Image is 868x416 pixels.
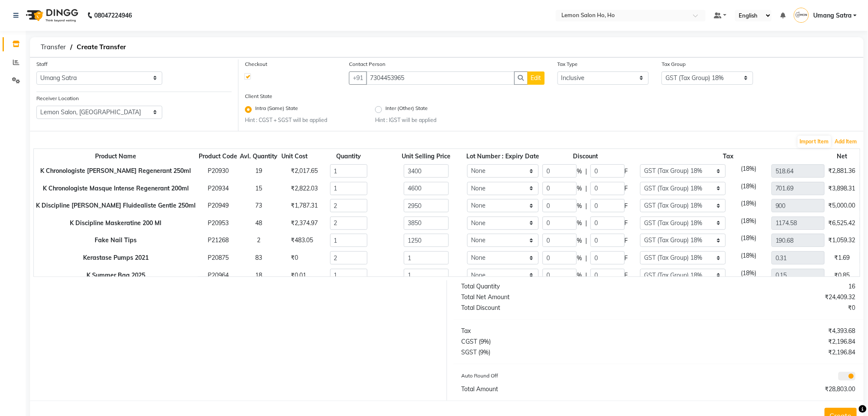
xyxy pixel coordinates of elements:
[585,202,587,211] span: |
[630,151,827,162] th: Tax
[625,219,628,228] span: F
[198,162,239,180] td: P20930
[247,253,271,262] div: 83
[826,249,858,267] td: ₹1.69
[585,184,587,193] span: |
[659,327,862,336] div: ₹4,393.68
[455,385,659,394] div: Total Amount
[826,180,858,197] td: ₹3,898.31
[285,253,305,262] div: ₹0
[625,202,628,211] span: F
[465,151,541,162] th: Lot Number : Expiry Date
[34,180,198,197] th: K Chronologiste Masque Intense Regenerant 200ml
[285,271,305,280] div: ₹0.01
[577,202,582,211] span: %
[585,219,587,228] span: |
[198,232,239,250] td: P21268
[558,60,578,68] label: Tax Type
[245,92,272,100] label: Client State
[732,251,765,264] div: (18%)
[577,184,582,193] span: %
[36,60,48,68] label: Staff
[577,236,582,245] span: %
[577,167,582,176] span: %
[385,104,428,115] label: Inter (Other) State
[198,197,239,214] td: P20949
[375,116,492,124] small: Hint : IGST will be applied
[198,267,239,284] td: P20964
[625,184,628,193] span: F
[34,249,198,267] th: Kerastase Pumps 2021
[659,293,862,302] div: ₹24,409.32
[285,201,305,210] div: ₹1,787.31
[826,267,858,284] td: ₹0.85
[247,201,271,210] div: 73
[247,271,271,280] div: 18
[585,167,587,176] span: |
[36,39,70,55] span: Transfer
[198,249,239,267] td: P20875
[813,11,852,20] span: Umang Satra
[826,214,858,232] td: ₹6,525.42
[625,254,628,263] span: F
[198,214,239,232] td: P20953
[72,39,130,55] span: Create Transfer
[732,217,765,230] div: (18%)
[387,151,465,162] th: Unit Selling Price
[247,166,271,175] div: 19
[94,3,132,27] b: 08047224946
[585,236,587,245] span: |
[625,167,628,176] span: F
[659,282,862,291] div: 16
[36,95,79,102] label: Receiver Location
[285,236,305,245] div: ₹483.05
[528,71,545,85] button: Edit
[659,337,862,346] div: ₹2,196.84
[531,74,541,82] span: Edit
[732,234,765,247] div: (18%)
[247,219,271,228] div: 48
[245,116,362,124] small: Hint : CGST + SGST will be applied
[541,151,630,162] th: Discount
[247,236,271,245] div: 2
[732,199,765,212] div: (18%)
[279,151,310,162] th: Unit Cost
[34,267,198,284] th: K Summer Bag 2025
[34,162,198,180] th: K Chronologiste [PERSON_NAME] Regenerant 250ml
[455,293,659,302] div: Total Net Amount
[659,385,862,394] div: ₹28,803.00
[245,60,267,68] label: Checkout
[826,151,858,162] th: Net
[239,151,279,162] th: Avl. Quantity
[585,271,587,280] span: |
[285,184,305,193] div: ₹2,822.03
[585,254,587,263] span: |
[366,71,515,85] input: Search by Name/Mobile/Email/Code
[198,151,239,162] th: Product Code
[826,197,858,214] td: ₹5,000.00
[577,254,582,263] span: %
[662,60,686,68] label: Tax Group
[310,151,387,162] th: Quantity
[833,136,859,148] button: Add Item
[349,60,385,68] label: Contact Person
[659,303,862,312] div: ₹0
[659,348,862,357] div: ₹2,196.84
[732,269,765,282] div: (18%)
[455,348,659,357] div: SGST (9%)
[22,3,81,27] img: logo
[255,104,298,115] label: Intra (Same) State
[455,337,659,346] div: CGST (9%)
[247,184,271,193] div: 15
[798,136,831,148] button: Import Item
[34,232,198,250] th: Fake Nail Tips
[577,271,582,280] span: %
[455,282,659,291] div: Total Quantity
[34,214,198,232] th: K Discipline Maskeratine 200 Ml
[826,232,858,250] td: ₹1,059.32
[455,303,659,312] div: Total Discount
[826,162,858,180] td: ₹2,881.36
[198,180,239,197] td: P20934
[625,271,628,280] span: F
[462,372,498,380] label: Auto Round Off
